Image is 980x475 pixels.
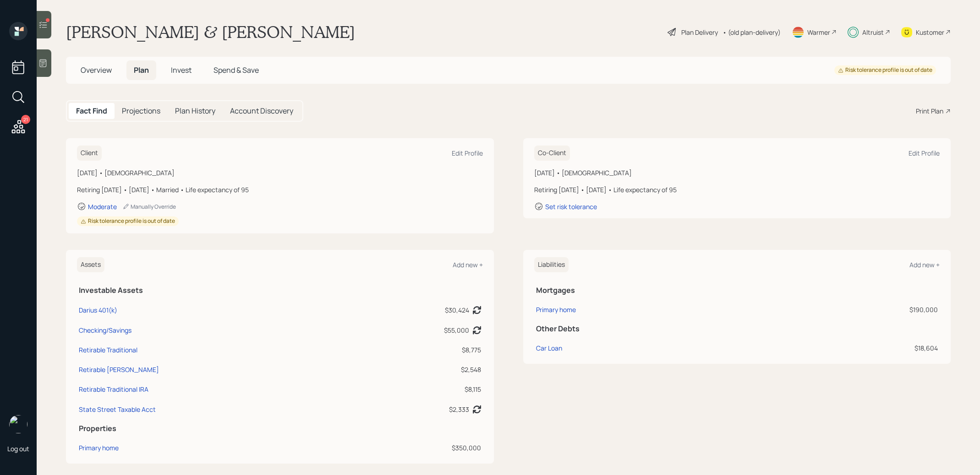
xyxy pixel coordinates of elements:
[536,343,562,353] div: Car Loan
[7,444,29,453] div: Log out
[916,106,943,116] div: Print Plan
[79,424,481,433] h5: Properties
[21,115,30,124] div: 21
[122,203,176,211] div: Manually Override
[79,345,137,355] div: Retirable Traditional
[545,202,597,211] div: Set risk tolerance
[175,107,215,115] h5: Plan History
[838,66,932,74] div: Risk tolerance profile is out of date
[352,365,481,374] div: $2,548
[444,325,469,335] div: $55,000
[453,260,483,269] div: Add new +
[9,415,27,433] img: treva-nostdahl-headshot.png
[536,286,938,295] h5: Mortgages
[79,305,117,315] div: Darius 401(k)
[534,168,940,178] div: [DATE] • [DEMOGRAPHIC_DATA]
[77,146,102,161] h6: Client
[76,107,107,115] h5: Fact Find
[916,27,944,37] div: Kustomer
[862,27,884,37] div: Altruist
[536,324,938,333] h5: Other Debts
[352,384,481,394] div: $8,115
[79,443,119,453] div: Primary home
[534,257,569,272] h6: Liabilities
[230,107,293,115] h5: Account Discovery
[77,185,483,194] div: Retiring [DATE] • [DATE] • Married • Life expectancy of 95
[807,27,830,37] div: Warmer
[352,345,481,355] div: $8,775
[77,168,483,178] div: [DATE] • [DEMOGRAPHIC_DATA]
[769,343,938,353] div: $18,604
[723,27,781,37] div: • (old plan-delivery)
[214,65,259,75] span: Spend & Save
[909,149,940,157] div: Edit Profile
[445,305,469,315] div: $30,424
[122,107,160,115] h5: Projections
[134,65,149,75] span: Plan
[534,185,940,194] div: Retiring [DATE] • [DATE] • Life expectancy of 95
[352,443,481,453] div: $350,000
[909,260,940,269] div: Add new +
[79,405,156,414] div: State Street Taxable Acct
[769,305,938,314] div: $190,000
[452,149,483,157] div: Edit Profile
[66,22,355,42] h1: [PERSON_NAME] & [PERSON_NAME]
[171,65,192,75] span: Invest
[77,257,104,272] h6: Assets
[79,286,481,295] h5: Investable Assets
[79,365,159,374] div: Retirable [PERSON_NAME]
[79,384,148,394] div: Retirable Traditional IRA
[536,305,576,314] div: Primary home
[79,325,131,335] div: Checking/Savings
[534,146,570,161] h6: Co-Client
[681,27,718,37] div: Plan Delivery
[449,405,469,414] div: $2,333
[81,65,112,75] span: Overview
[88,202,117,211] div: Moderate
[81,217,175,225] div: Risk tolerance profile is out of date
